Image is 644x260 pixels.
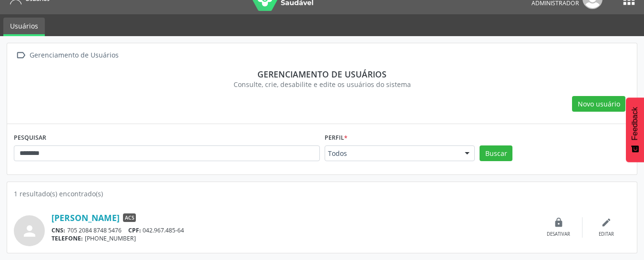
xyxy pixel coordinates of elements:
a:  Gerenciamento de Usuários [14,48,120,62]
label: PESQUISAR [14,131,46,145]
i:  [14,48,28,62]
a: [PERSON_NAME] [51,212,120,223]
span: Todos [328,149,456,158]
div: Desativar [547,231,570,238]
button: Novo usuário [572,96,625,112]
span: CPF: [128,226,141,234]
span: TELEFONE: [51,234,83,242]
div: Consulte, crie, desabilite e edite os usuários do sistema [20,79,624,89]
span: Novo usuário [578,99,620,109]
span: CNS: [51,226,65,234]
button: Feedback - Mostrar pesquisa [626,97,644,162]
div: Editar [599,231,614,238]
div: Gerenciamento de usuários [20,69,624,79]
i: lock [553,217,564,228]
i: edit [601,217,612,228]
button: Buscar [480,145,512,162]
div: [PHONE_NUMBER] [51,234,535,242]
div: 705 2084 8748 5476 042.967.485-64 [51,226,535,234]
label: Perfil [325,131,348,145]
span: Feedback [631,107,639,140]
span: ACS [123,213,136,222]
div: 1 resultado(s) encontrado(s) [14,189,630,199]
div: Gerenciamento de Usuários [28,48,120,62]
a: Usuários [3,18,45,36]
